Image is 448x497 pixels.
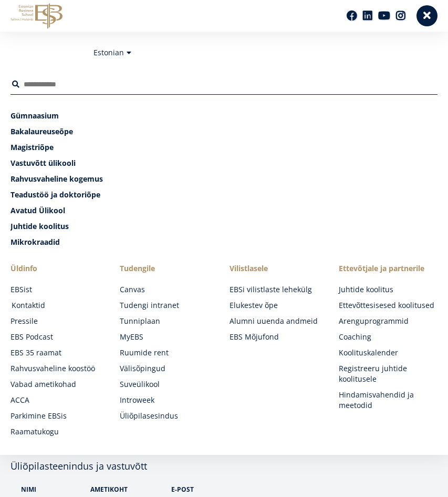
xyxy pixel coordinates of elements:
a: Linkedin [362,11,373,21]
a: EBSi vilistlaste lehekülg [230,284,328,295]
a: Teadustöö ja doktoriõpe [11,190,437,200]
span: Teadustöö ja doktoriõpe [11,190,100,200]
a: EBS Mõjufond [230,332,328,342]
span: Vilistlasele [230,263,328,274]
a: Tunniplaan [120,316,218,326]
a: Arenguprogrammid [339,316,437,326]
a: Rahvusvaheline koostöö [11,363,109,374]
a: Pressile [11,316,109,326]
a: Koolituskalender [339,347,437,358]
a: Suveülikool [120,379,218,390]
a: Coaching [339,332,437,342]
span: Mikrokraadid [11,237,60,247]
a: EBS 35 raamat [11,347,109,358]
a: Ettevõttesisesed koolitused [339,300,437,311]
a: Introweek [120,395,218,405]
a: Juhtide koolitus [11,221,437,232]
a: Hindamisvahendid ja meetodid [339,390,437,411]
a: Registreeru juhtide koolitusele [339,363,437,384]
a: Facebook [347,11,357,21]
a: Üliõpilasesindus [120,411,218,421]
a: MyEBS [120,332,218,342]
a: Parkimine EBSis [11,411,109,421]
h4: Üliõpilasteenindus ja vastuvõtt [11,442,238,474]
a: Tudengile [120,263,218,274]
a: Bakalaureuseõpe [11,126,437,137]
a: Magistriõpe [11,142,437,153]
a: Youtube [378,11,390,21]
a: Avatud Ülikool [11,205,437,216]
a: Ruumide rent [120,347,218,358]
span: Üldinfo [11,263,109,274]
a: Alumni uuenda andmeid [230,316,328,326]
a: Kontaktid [12,300,110,311]
a: Instagram [395,11,406,21]
a: Mikrokraadid [11,237,437,247]
span: Gümnaasium [11,111,59,121]
a: Vastuvõtt ülikooli [11,158,437,168]
span: Ettevõtjale ja partnerile [339,263,437,274]
a: ACCA [11,395,109,405]
a: Rahvusvaheline kogemus [11,174,437,184]
a: Välisõpingud [120,363,218,374]
a: Vabad ametikohad [11,379,109,390]
span: Vastuvõtt ülikooli [11,158,76,168]
a: EBSist [11,284,109,295]
span: Rahvusvaheline kogemus [11,174,103,184]
a: Gümnaasium [11,111,437,121]
a: Raamatukogu [11,426,109,437]
span: Magistriõpe [11,142,54,152]
a: Elukestev õpe [230,300,328,311]
span: Juhtide koolitus [11,221,69,231]
a: Tudengi intranet [120,300,218,311]
a: EBS Podcast [11,332,109,342]
span: Bakalaureuseõpe [11,126,73,136]
a: Canvas [120,284,218,295]
a: Juhtide koolitus [339,284,437,295]
span: Avatud Ülikool [11,205,65,215]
